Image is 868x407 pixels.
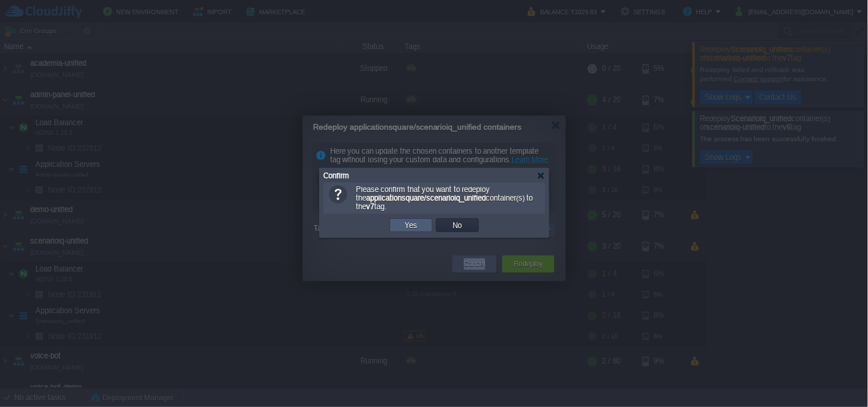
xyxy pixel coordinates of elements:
[356,185,533,211] span: Please confirm that you want to redeploy the container(s) to the tag.
[366,202,374,211] b: v7
[450,220,466,230] button: No
[323,171,349,180] span: Confirm
[366,194,486,202] b: applicationsquare/scenarioiq_unified
[402,220,421,230] button: Yes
